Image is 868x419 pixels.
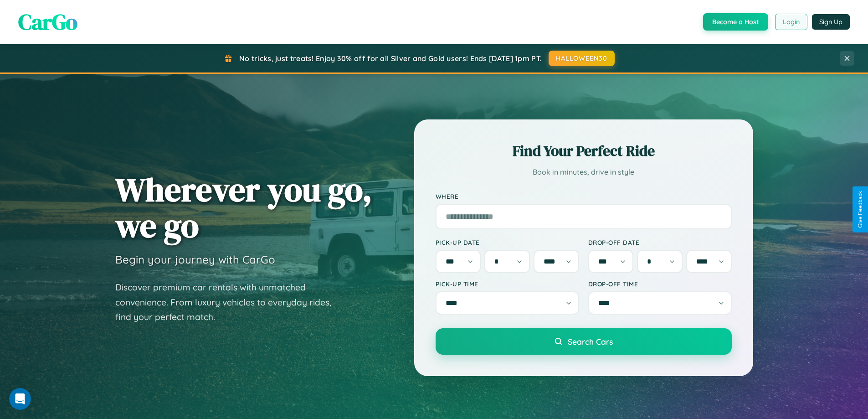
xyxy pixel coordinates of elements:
[115,280,343,325] p: Discover premium car rentals with unmatched convenience. From luxury vehicles to everyday rides, ...
[436,141,732,161] h2: Find Your Perfect Ride
[857,191,863,228] div: Give Feedback
[115,171,372,243] h1: Wherever you go, we go
[812,14,850,30] button: Sign Up
[775,14,807,30] button: Login
[568,336,613,347] span: Search Cars
[588,238,732,246] label: Drop-off Date
[436,328,732,355] button: Search Cars
[436,280,579,288] label: Pick-up Time
[115,253,275,266] h3: Begin your journey with CarGo
[703,13,768,31] button: Become a Host
[9,388,31,410] iframe: Intercom live chat
[18,7,77,37] span: CarGo
[588,280,732,288] label: Drop-off Time
[436,238,579,246] label: Pick-up Date
[436,192,732,200] label: Where
[436,166,732,179] p: Book in minutes, drive in style
[549,51,615,66] button: HALLOWEEN30
[239,54,542,63] span: No tricks, just treats! Enjoy 30% off for all Silver and Gold users! Ends [DATE] 1pm PT.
